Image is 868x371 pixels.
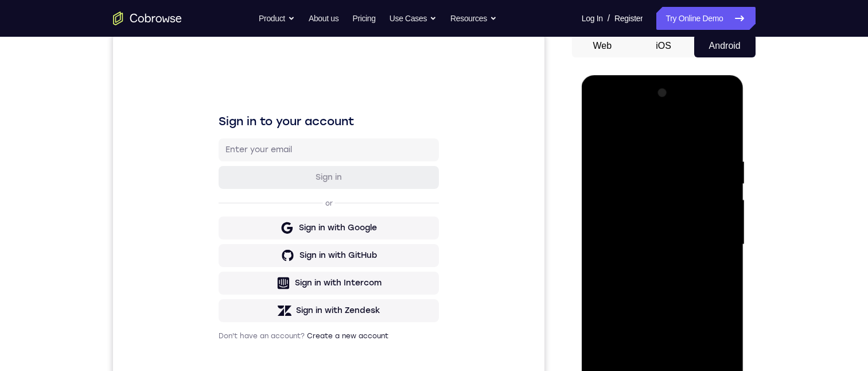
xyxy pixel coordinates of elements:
[186,215,264,227] div: Sign in with GitHub
[183,270,267,282] div: Sign in with Zendesk
[694,34,756,57] button: Android
[608,11,610,25] span: /
[186,188,264,199] div: Sign in with Google
[390,7,437,30] button: Use Cases
[210,164,222,173] p: or
[106,297,326,306] p: Don't have an account?
[259,7,295,30] button: Product
[582,7,603,30] a: Log In
[182,243,268,254] div: Sign in with Intercom
[633,34,694,57] button: iOS
[106,182,326,205] button: Sign in with Google
[572,34,633,57] button: Web
[113,11,182,25] a: Go to the home page
[106,237,326,260] button: Sign in with Intercom
[614,7,643,30] a: Register
[194,297,275,306] a: Create a new account
[106,210,326,233] button: Sign in with GitHub
[106,265,326,288] button: Sign in with Zendesk
[450,7,497,30] button: Resources
[309,7,338,30] a: About us
[352,7,375,30] a: Pricing
[656,7,755,30] a: Try Online Demo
